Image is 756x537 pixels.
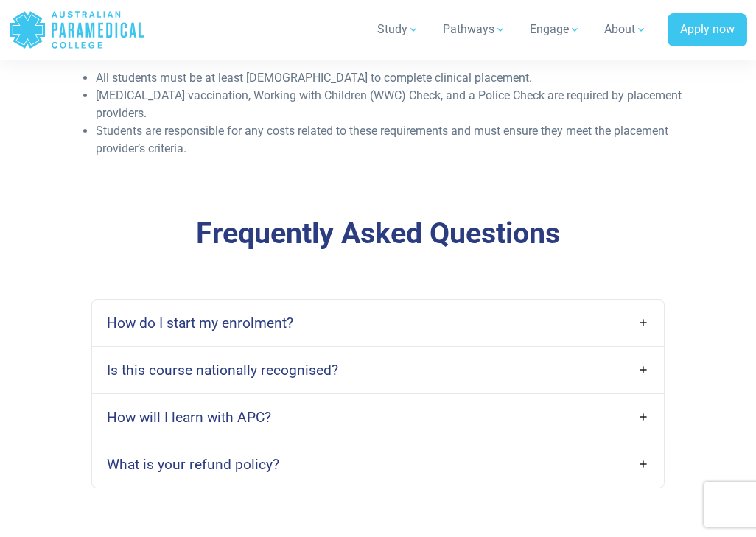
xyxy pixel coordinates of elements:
h4: How will I learn with APC? [107,409,271,426]
h4: What is your refund policy? [107,456,279,473]
h3: Frequently Asked Questions [64,217,692,251]
li: [MEDICAL_DATA] vaccination, Working with Children (WWC) Check, and a Police Check are required by... [96,87,685,122]
li: All students must be at least [DEMOGRAPHIC_DATA] to complete clinical placement. [96,69,685,87]
h4: How do I start my enrolment? [107,315,293,331]
h4: Is this course nationally recognised? [107,362,338,379]
a: How will I learn with APC? [92,400,665,435]
a: Is this course nationally recognised? [92,353,665,387]
a: Apply now [668,13,747,47]
a: Engage [521,9,589,50]
a: Study [368,9,428,50]
a: Pathways [434,9,515,50]
a: Australian Paramedical College [9,6,145,54]
a: About [595,9,656,50]
li: Students are responsible for any costs related to these requirements and must ensure they meet th... [96,122,685,158]
a: How do I start my enrolment? [92,306,665,340]
a: What is your refund policy? [92,447,665,482]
